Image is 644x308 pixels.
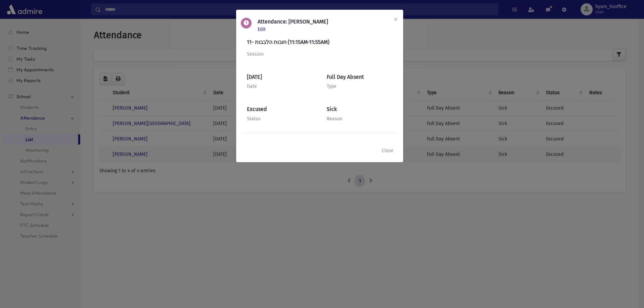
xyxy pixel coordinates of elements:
button: Close [377,145,398,157]
button: Close [388,10,403,28]
div: Type [327,83,392,90]
h6: Sick [327,106,392,112]
div: Status [247,115,313,122]
div: Reason [327,115,392,122]
h6: Attendance: [PERSON_NAME] [258,18,328,26]
h6: [DATE] [247,74,313,80]
div: Session [247,51,392,58]
span: × [394,14,398,24]
a: Edit [258,26,268,32]
h6: Excused [247,106,313,112]
h6: 11- חובות הלבבות (11:15AM-11:55AM) [247,39,392,45]
div: Date [247,83,313,90]
h6: Full Day Absent [327,74,392,80]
